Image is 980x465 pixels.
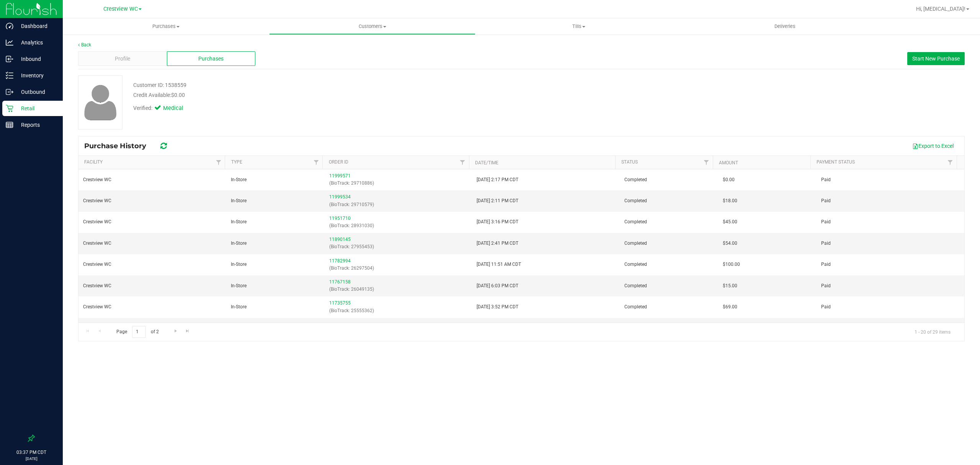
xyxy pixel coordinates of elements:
div: Customer ID: 1538559 [133,81,186,89]
p: (BioTrack: 26049135) [329,286,468,293]
span: Paid [821,282,831,290]
span: In-Store [231,261,247,268]
span: Completed [624,240,647,247]
span: $54.00 [723,240,737,247]
a: Customers [269,18,475,34]
span: [DATE] 3:52 PM CDT [477,303,518,311]
span: Crestview WC [103,6,138,12]
span: Crestview WC [83,303,111,311]
p: Reports [13,120,59,129]
p: (BioTrack: 29710886) [329,180,468,187]
a: Type [231,159,242,165]
span: Completed [624,176,647,183]
img: user-icon.png [80,83,121,122]
span: Paid [821,303,831,311]
span: Crestview WC [83,261,111,268]
span: [DATE] 6:03 PM CDT [477,282,518,290]
span: Page of 2 [110,326,165,338]
a: 11951710 [329,216,351,221]
a: Deliveries [682,18,888,34]
inline-svg: Analytics [6,39,13,46]
a: Date/Time [475,160,498,165]
span: $18.00 [723,197,737,205]
span: Crestview WC [83,176,111,183]
a: Back [78,42,91,47]
a: Filter [212,156,225,169]
span: Paid [821,197,831,205]
span: Purchases [63,23,269,30]
span: Completed [624,282,647,290]
a: Facility [84,159,103,165]
span: [DATE] 2:17 PM CDT [477,176,518,183]
span: Deliveries [764,23,806,30]
iframe: Resource center [8,404,31,427]
a: 11735755 [329,300,351,306]
span: $45.00 [723,218,737,226]
span: Customers [269,23,475,30]
span: Paid [821,218,831,226]
span: Paid [821,176,831,183]
a: Filter [944,156,957,169]
p: Dashboard [13,21,59,31]
span: $0.00 [723,176,735,183]
p: (BioTrack: 25555362) [329,307,468,314]
span: Profile [115,55,130,63]
span: Completed [624,218,647,226]
a: 11999534 [329,194,351,200]
span: Purchase History [84,142,154,150]
span: Completed [624,197,647,205]
inline-svg: Inbound [6,55,13,63]
a: Go to the last page [182,326,193,336]
p: Inbound [13,54,59,64]
span: Start New Purchase [912,56,960,62]
span: $15.00 [723,282,737,290]
a: Status [621,159,638,165]
span: Hi, [MEDICAL_DATA]! [916,6,965,12]
inline-svg: Retail [6,105,13,112]
span: In-Store [231,218,247,226]
span: Crestview WC [83,282,111,290]
a: Tills [475,18,682,34]
span: Purchases [198,55,224,63]
div: Credit Available: [133,91,571,99]
span: [DATE] 2:11 PM CDT [477,197,518,205]
span: Medical [163,104,194,113]
span: In-Store [231,282,247,290]
a: 11709900 [329,322,351,327]
p: (BioTrack: 27955453) [329,243,468,251]
a: 11782994 [329,258,351,264]
span: Paid [821,240,831,247]
p: Retail [13,104,59,113]
span: $100.00 [723,261,740,268]
p: (BioTrack: 26297504) [329,265,468,272]
a: Order ID [329,159,348,165]
div: Verified: [133,104,194,113]
span: Crestview WC [83,197,111,205]
span: In-Store [231,240,247,247]
span: In-Store [231,197,247,205]
a: 11890145 [329,237,351,242]
span: Crestview WC [83,218,111,226]
a: Purchases [63,18,269,34]
span: In-Store [231,303,247,311]
p: Inventory [13,71,59,80]
p: (BioTrack: 29710579) [329,201,468,208]
a: Filter [310,156,322,169]
inline-svg: Outbound [6,88,13,96]
inline-svg: Dashboard [6,22,13,30]
a: Payment Status [817,159,855,165]
a: Filter [456,156,469,169]
span: Crestview WC [83,240,111,247]
p: [DATE] [3,456,59,462]
p: (BioTrack: 28931030) [329,222,468,229]
p: Outbound [13,87,59,97]
span: [DATE] 2:41 PM CDT [477,240,518,247]
button: Start New Purchase [907,52,965,65]
span: Paid [821,261,831,268]
a: Filter [700,156,713,169]
a: Amount [719,160,738,165]
span: 1 - 20 of 29 items [908,326,957,337]
span: Completed [624,303,647,311]
button: Export to Excel [907,139,959,152]
span: [DATE] 3:16 PM CDT [477,218,518,226]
